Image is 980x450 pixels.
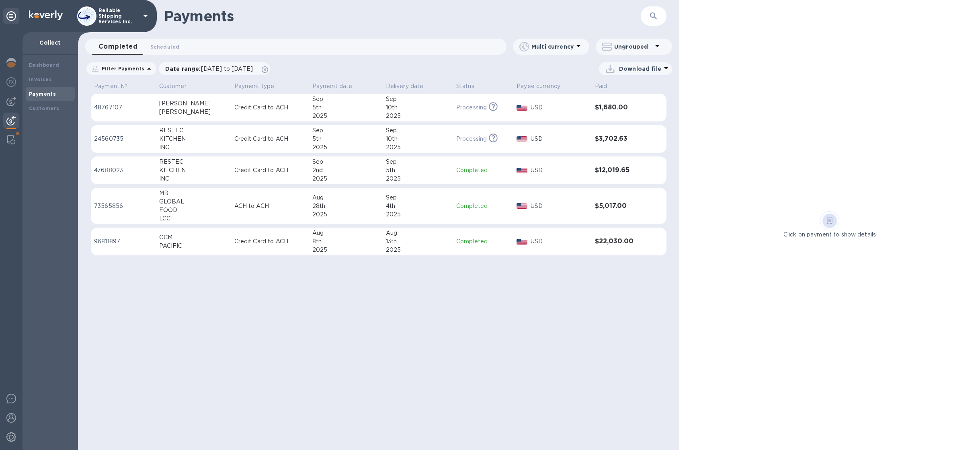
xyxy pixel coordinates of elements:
[517,136,527,142] img: USD
[234,166,306,175] p: Credit Card to ACH
[159,143,228,152] div: INC
[159,99,228,108] div: [PERSON_NAME]
[456,82,474,90] p: Status
[159,233,228,242] div: GCM
[386,229,450,237] div: Aug
[159,197,228,206] div: GLOBAL
[312,103,379,112] div: 5th
[234,82,275,90] p: Payment type
[517,239,527,245] img: USD
[386,103,450,112] div: 10th
[531,237,588,246] p: USD
[531,103,588,112] p: USD
[595,135,647,143] h3: $3,702.63
[94,82,127,90] p: Payment №
[94,135,153,143] p: 24560735
[783,230,876,239] p: Click on payment to show details
[94,103,153,112] p: 48767107
[312,246,379,254] div: 2025
[159,214,228,223] div: LCC
[595,104,647,111] h3: $1,680.00
[386,95,450,103] div: Sep
[234,103,306,112] p: Credit Card to ACH
[165,65,257,73] p: Date range :
[29,39,72,47] p: Collect
[29,91,56,97] b: Payments
[159,158,228,166] div: RESTEC
[312,95,379,103] div: Sep
[619,65,661,73] p: Download file
[312,82,353,90] p: Payment date
[517,203,527,209] img: USD
[29,10,63,20] img: Logo
[595,238,647,245] h3: $22,030.00
[159,189,228,197] div: MB
[164,8,641,25] h1: Payments
[159,206,228,214] div: FOOD
[531,166,588,175] p: USD
[595,202,647,210] h3: $5,017.00
[312,143,379,152] div: 2025
[386,82,424,90] p: Delivery date
[94,237,153,246] p: 96811897
[234,82,285,90] span: Payment type
[98,8,139,25] p: Reliable Shipping Services Inc.
[150,43,179,51] span: Scheduled
[456,82,485,90] span: Status
[595,166,647,174] h3: $12,019.65
[159,82,197,90] span: Customer
[159,82,187,90] p: Customer
[456,202,510,210] p: Completed
[312,175,379,183] div: 2025
[456,103,487,112] p: Processing
[29,105,59,111] b: Customers
[312,126,379,135] div: Sep
[312,158,379,166] div: Sep
[159,135,228,143] div: KITCHEN
[595,82,618,90] span: Paid
[94,82,138,90] span: Payment №
[386,143,450,152] div: 2025
[312,135,379,143] div: 5th
[386,237,450,246] div: 13th
[159,126,228,135] div: RESTEC
[98,41,137,52] span: Completed
[531,202,588,210] p: USD
[386,246,450,254] div: 2025
[312,210,379,219] div: 2025
[456,135,487,143] p: Processing
[29,76,52,82] b: Invoices
[386,210,450,219] div: 2025
[312,202,379,210] div: 28th
[159,166,228,175] div: KITCHEN
[386,126,450,135] div: Sep
[312,166,379,175] div: 2nd
[29,62,59,68] b: Dashboard
[517,82,560,90] p: Payee currency
[312,82,363,90] span: Payment date
[98,65,144,72] p: Filter Payments
[234,237,306,246] p: Credit Card to ACH
[386,82,434,90] span: Delivery date
[386,158,450,166] div: Sep
[201,66,253,72] span: [DATE] to [DATE]
[386,166,450,175] div: 5th
[159,62,270,75] div: Date range:[DATE] to [DATE]
[159,175,228,183] div: INC
[94,202,153,210] p: 73565856
[386,135,450,143] div: 10th
[456,166,510,175] p: Completed
[531,43,574,51] p: Multi currency
[6,77,16,87] img: Foreign exchange
[386,175,450,183] div: 2025
[386,112,450,120] div: 2025
[517,105,527,111] img: USD
[595,82,607,90] p: Paid
[312,229,379,237] div: Aug
[312,193,379,202] div: Aug
[234,135,306,143] p: Credit Card to ACH
[3,8,19,24] div: Unpin categories
[517,168,527,173] img: USD
[159,108,228,116] div: [PERSON_NAME]
[456,237,510,246] p: Completed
